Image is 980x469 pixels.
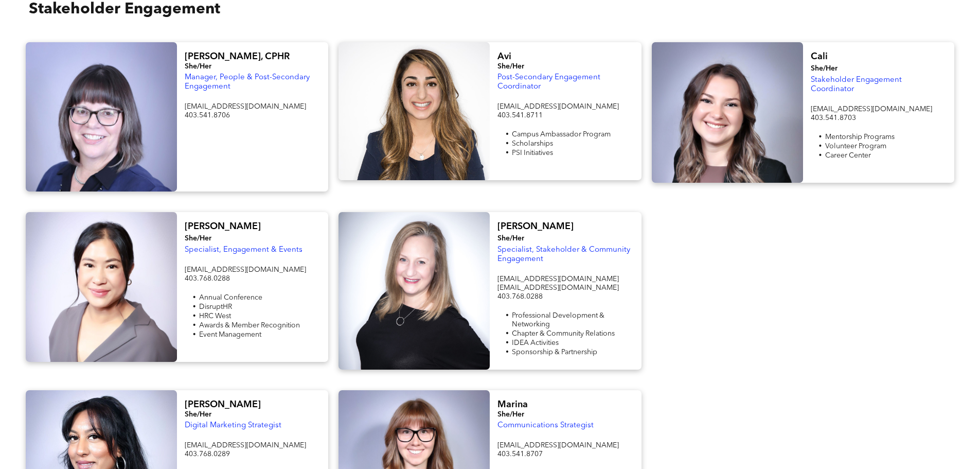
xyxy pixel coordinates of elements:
span: Stakeholder Engagement Coordinator [811,76,902,93]
span: [EMAIL_ADDRESS][DOMAIN_NAME] [497,275,619,283]
span: She/Her [185,411,211,418]
span: [EMAIL_ADDRESS][DOMAIN_NAME] [497,442,619,449]
span: Digital Marketing Strategist [185,422,281,429]
span: Scholarships [512,140,553,147]
span: Awards & Member Recognition [199,322,300,329]
span: 403.541.8711 [497,112,543,119]
span: [EMAIL_ADDRESS][DOMAIN_NAME] [497,284,619,291]
span: Chapter & Community Relations [512,330,615,337]
span: 403.541.8706 [185,112,230,119]
span: Specialist, Stakeholder & Community Engagement [497,246,630,263]
span: Volunteer Program [825,143,886,150]
span: [EMAIL_ADDRESS][DOMAIN_NAME] [811,106,932,113]
span: Marina [497,400,528,409]
span: Career Center [825,152,871,159]
span: 403.768.0288 [185,275,230,282]
span: Communications Strategist [497,422,594,429]
span: IDEA Activities [512,339,559,346]
span: Stakeholder Engagement [29,2,220,17]
span: DisruptHR [199,303,232,310]
span: [EMAIL_ADDRESS][DOMAIN_NAME] [185,266,306,273]
span: Mentorship Programs [825,133,895,141]
span: [PERSON_NAME], CPHR [185,52,290,61]
span: Sponsorship & Partnership [512,349,597,356]
span: [PERSON_NAME] [185,400,261,409]
span: She/Her [185,63,211,70]
span: She/Her [185,235,211,242]
span: 403.541.8707 [497,450,543,458]
span: She/Her [497,63,524,70]
span: Cali [811,52,828,61]
span: Avi [497,52,511,61]
span: She/Her [811,65,838,72]
span: 403.541.8703 [811,114,856,121]
span: She/Her [497,411,524,418]
span: HRC West [199,312,231,320]
span: Professional Development & Networking [512,312,604,328]
span: [EMAIL_ADDRESS][DOMAIN_NAME] [185,103,306,110]
span: [EMAIL_ADDRESS][DOMAIN_NAME] [497,103,619,110]
span: [PERSON_NAME] [185,222,261,231]
span: Campus Ambassador Program [512,131,611,138]
span: Manager, People & Post-Secondary Engagement [185,74,310,91]
span: She/Her [497,235,524,242]
span: Event Management [199,331,261,338]
span: PSI Initiatives [512,149,553,157]
span: Post-Secondary Engagement Coordinator [497,74,600,91]
span: Annual Conference [199,294,262,301]
span: Specialist, Engagement & Events [185,246,302,254]
span: 403.768.0288 [497,293,543,300]
span: [PERSON_NAME] [497,222,574,231]
span: [EMAIL_ADDRESS][DOMAIN_NAME] 403.768.0289 [185,442,306,458]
